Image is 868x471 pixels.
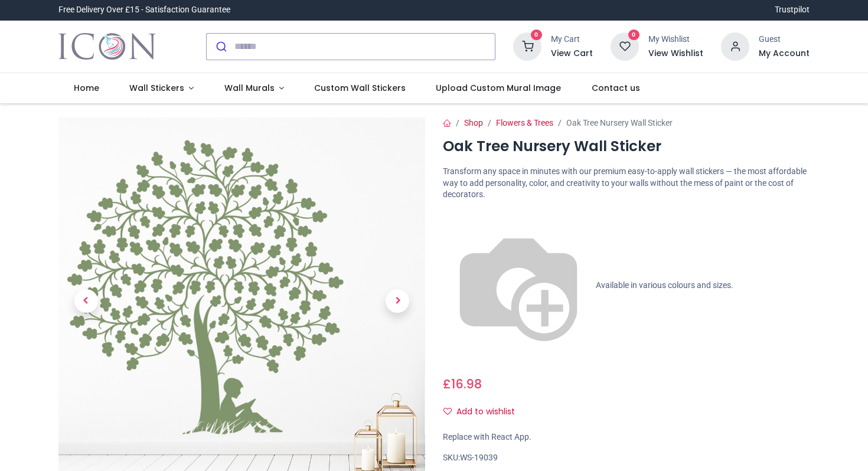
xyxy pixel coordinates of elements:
span: £ [443,375,482,392]
a: Wall Murals [209,73,299,104]
span: WS-19039 [460,453,498,462]
div: Guest [759,34,810,45]
a: 0 [513,41,541,50]
a: Shop [464,118,483,127]
a: Trustpilot [775,4,810,16]
div: Replace with React App. [443,431,810,443]
i: Add to wishlist [443,407,452,416]
a: My Account [759,48,810,60]
button: Add to wishlistAdd to wishlist [443,402,525,422]
span: Oak Tree Nursery Wall Sticker [566,118,673,127]
a: Previous [58,172,113,429]
a: Wall Stickers [114,73,209,104]
a: Logo of Icon Wall Stickers [58,30,156,63]
button: Submit [207,34,234,60]
span: Wall Murals [224,82,275,94]
div: My Wishlist [648,34,703,45]
span: Wall Stickers [129,82,184,94]
span: Home [74,82,99,94]
sup: 0 [531,30,542,41]
a: View Cart [551,48,593,60]
div: Free Delivery Over £15 - Satisfaction Guarantee [58,4,230,16]
h1: Oak Tree Nursery Wall Sticker [443,136,810,156]
span: 16.98 [451,375,482,392]
p: Transform any space in minutes with our premium easy-to-apply wall stickers — the most affordable... [443,166,810,201]
div: SKU: [443,452,810,464]
a: 0 [611,41,639,50]
span: Previous [74,289,98,313]
span: Available in various colours and sizes. [596,280,733,290]
sup: 0 [628,30,639,41]
span: Contact us [592,82,640,94]
span: Upload Custom Mural Image [436,82,561,94]
span: Next [386,289,409,313]
img: color-wheel.png [443,210,594,361]
a: Next [370,172,425,429]
span: Custom Wall Stickers [314,82,406,94]
a: Flowers & Trees [496,118,553,127]
img: Icon Wall Stickers [58,30,156,63]
div: My Cart [551,34,593,45]
a: View Wishlist [648,48,703,60]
